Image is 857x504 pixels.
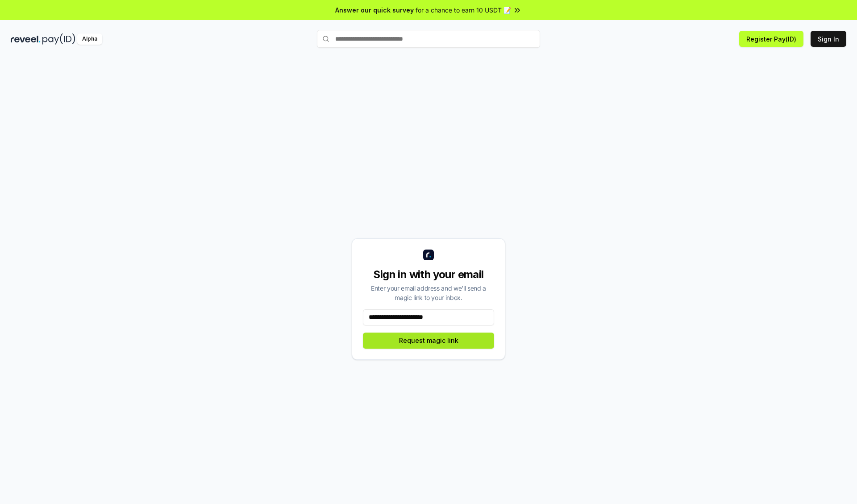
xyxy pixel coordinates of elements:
img: logo_small [423,250,434,260]
button: Sign In [811,31,846,47]
div: Enter your email address and we’ll send a magic link to your inbox. [363,283,494,302]
button: Request magic link [363,333,494,349]
div: Alpha [77,33,102,45]
img: reveel_dark [11,33,41,45]
span: for a chance to earn 10 USDT 📝 [416,5,511,15]
div: Sign in with your email [363,267,494,282]
img: pay_id [42,33,75,45]
span: Answer our quick survey [335,5,414,15]
button: Register Pay(ID) [739,31,803,47]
